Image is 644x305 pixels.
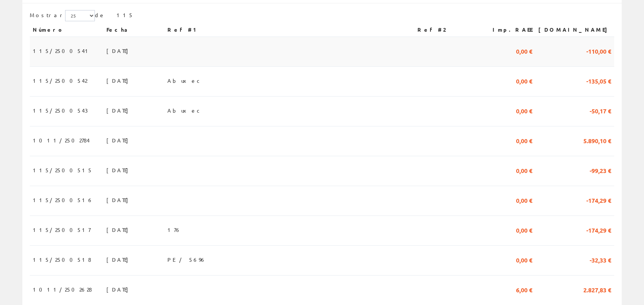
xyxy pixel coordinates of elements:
[167,223,181,236] span: 176
[167,104,203,117] span: Abuxec
[33,74,87,87] span: 115/2500542
[33,283,92,296] span: 1011/2502628
[106,283,132,296] span: [DATE]
[33,253,91,266] span: 115/2500518
[30,23,103,37] th: Número
[167,74,203,87] span: Abuxec
[33,104,88,117] span: 115/2500543
[33,223,90,236] span: 115/2500517
[516,164,532,176] span: 0,00 €
[516,253,532,266] span: 0,00 €
[106,44,132,57] span: [DATE]
[103,23,164,37] th: Fecha
[586,223,611,236] span: -174,29 €
[106,134,132,147] span: [DATE]
[65,10,95,21] select: Mostrar
[33,164,93,176] span: 115/2500515
[33,134,90,147] span: 1011/2502784
[586,194,611,206] span: -174,29 €
[590,253,611,266] span: -32,33 €
[30,10,95,21] label: Mostrar
[516,223,532,236] span: 0,00 €
[516,74,532,87] span: 0,00 €
[516,134,532,147] span: 0,00 €
[106,74,132,87] span: [DATE]
[33,44,91,57] span: 115/2500541
[516,104,532,117] span: 0,00 €
[516,194,532,206] span: 0,00 €
[33,194,93,206] span: 115/2500516
[516,283,532,296] span: 6,00 €
[590,104,611,117] span: -50,17 €
[106,223,132,236] span: [DATE]
[583,134,611,147] span: 5.890,10 €
[535,23,614,37] th: [DOMAIN_NAME]
[106,104,132,117] span: [DATE]
[590,164,611,176] span: -99,23 €
[167,253,206,266] span: PE / 5696
[516,44,532,57] span: 0,00 €
[106,253,132,266] span: [DATE]
[586,44,611,57] span: -110,00 €
[164,23,414,37] th: Ref #1
[586,74,611,87] span: -135,05 €
[106,194,132,206] span: [DATE]
[583,283,611,296] span: 2.827,83 €
[480,23,535,37] th: Imp.RAEE
[106,164,132,176] span: [DATE]
[30,10,614,23] div: de 115
[414,23,480,37] th: Ref #2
